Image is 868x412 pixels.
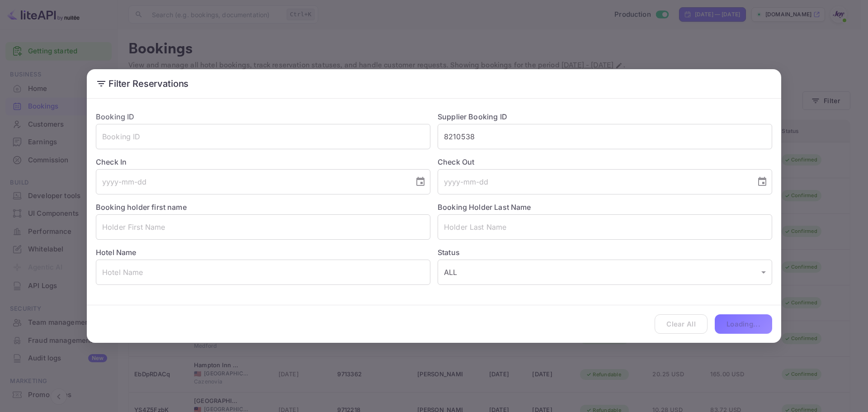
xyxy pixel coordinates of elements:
[87,69,781,98] h2: Filter Reservations
[438,203,531,212] label: Booking Holder Last Name
[438,124,772,149] input: Supplier Booking ID
[96,169,408,194] input: yyyy-mm-dd
[438,156,772,167] label: Check Out
[438,260,772,285] div: ALL
[96,156,430,167] label: Check In
[96,203,187,212] label: Booking holder first name
[96,260,430,285] input: Hotel Name
[96,124,430,149] input: Booking ID
[96,248,137,257] label: Hotel Name
[753,173,771,191] button: Choose date
[438,112,507,121] label: Supplier Booking ID
[438,214,772,240] input: Holder Last Name
[411,173,429,191] button: Choose date
[438,247,772,258] label: Status
[96,214,430,240] input: Holder First Name
[96,112,135,121] label: Booking ID
[438,169,750,194] input: yyyy-mm-dd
